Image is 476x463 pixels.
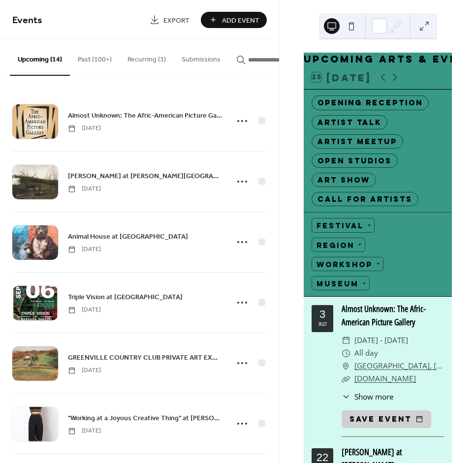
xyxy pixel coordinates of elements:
[68,231,188,242] a: Animal House at [GEOGRAPHIC_DATA]
[120,40,174,75] button: Recurring (3)
[354,373,416,384] a: [DOMAIN_NAME]
[68,353,222,363] span: GREENVILLE COUNTRY CLUB PRIVATE ART EXHIBITION
[318,322,327,328] div: May
[317,452,328,463] div: 22
[10,40,70,76] button: Upcoming (14)
[354,347,378,360] span: All day
[354,391,394,402] span: Show more
[342,391,394,402] button: ​Show more
[68,232,188,242] span: Animal House at [GEOGRAPHIC_DATA]
[163,15,190,26] span: Export
[312,173,376,187] div: Art Show
[342,360,350,372] div: ​
[68,185,101,193] span: [DATE]
[354,334,408,347] span: [DATE] - [DATE]
[342,372,350,385] div: ​
[304,53,452,65] div: Upcoming Arts & Events
[68,110,222,121] a: Almost Unknown: The Afric-American Picture Gallery
[68,111,222,121] span: Almost Unknown: The Afric-American Picture Gallery
[68,306,101,314] span: [DATE]
[342,304,426,327] a: Almost Unknown: The Afric-American Picture Gallery
[342,334,350,347] div: ​
[312,115,387,129] div: Artist Talk
[342,410,431,428] button: Save event
[312,154,398,168] div: Open Studios
[319,309,325,320] div: 3
[68,427,101,435] span: [DATE]
[68,413,222,424] span: "Working at a Joyous Creative Thing" at [PERSON_NAME][GEOGRAPHIC_DATA]
[68,124,101,133] span: [DATE]
[174,40,228,75] button: Submissions
[68,170,222,182] a: [PERSON_NAME] at [PERSON_NAME][GEOGRAPHIC_DATA], at [GEOGRAPHIC_DATA]
[68,352,222,363] a: GREENVILLE COUNTRY CLUB PRIVATE ART EXHIBITION
[68,291,183,303] a: Triple Vision at [GEOGRAPHIC_DATA]
[68,292,183,303] span: Triple Vision at [GEOGRAPHIC_DATA]
[68,412,222,424] a: "Working at a Joyous Creative Thing" at [PERSON_NAME][GEOGRAPHIC_DATA]
[68,366,101,375] span: [DATE]
[201,12,267,28] button: Add Event
[312,95,429,110] div: Opening Reception
[68,171,222,182] span: [PERSON_NAME] at [PERSON_NAME][GEOGRAPHIC_DATA], at [GEOGRAPHIC_DATA]
[68,245,101,254] span: [DATE]
[354,360,444,372] a: [GEOGRAPHIC_DATA], [STREET_ADDRESS][PERSON_NAME][US_STATE]
[342,391,350,402] div: ​
[12,11,42,30] span: Events
[312,134,403,149] div: Artist Meetup
[142,12,197,28] a: Export
[70,40,120,75] button: Past (100+)
[222,15,259,26] span: Add Event
[312,192,418,206] div: Call for Artists
[342,347,350,360] div: ​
